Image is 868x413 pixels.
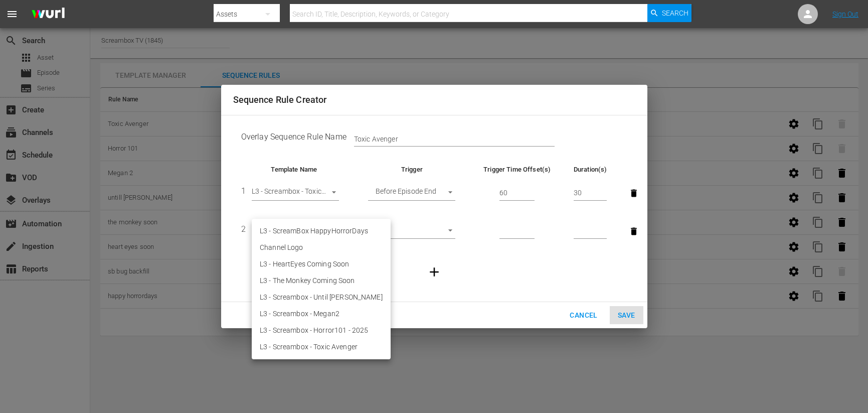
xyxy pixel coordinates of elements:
[252,272,391,289] li: L3 - The Monkey Coming Soon
[832,10,858,18] a: Sign Out
[6,8,18,20] span: menu
[24,3,72,26] img: ans4CAIJ8jUAAAAAAAAAAAAAAAAAAAAAAAAgQb4GAAAAAAAAAAAAAAAAAAAAAAAAJMjXAAAAAAAAAAAAAAAAAAAAAAAAgAT5G...
[252,339,391,355] li: L3 - Screambox - Toxic Avenger
[252,256,391,272] li: L3 - HeartEyes Coming Soon
[662,4,688,22] span: Search
[252,306,391,322] li: L3 - Screambox - Megan2
[252,322,391,339] li: L3 - Screambox - Horror101 - 2025
[252,223,391,239] li: L3 - ScreamBox HappyHorrorDays
[252,289,391,306] li: L3 - Screambox - Until [PERSON_NAME]
[252,239,391,256] li: Channel Logo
